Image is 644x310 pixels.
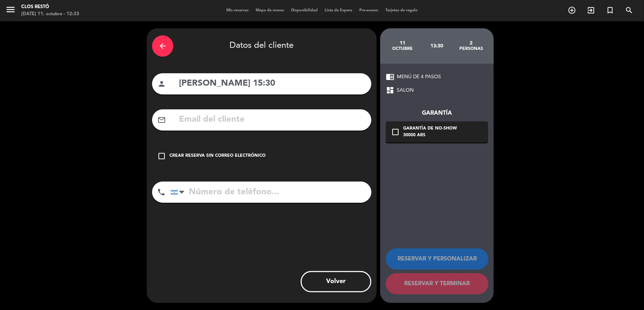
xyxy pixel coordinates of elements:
i: exit_to_app [587,6,595,15]
i: menu [5,4,16,15]
span: Disponibilidad [288,8,321,12]
span: MENÚ DE 4 PASOS [397,73,441,81]
span: Mis reservas [223,8,252,12]
i: person [157,80,166,88]
div: 30000 ARS [403,132,457,139]
i: phone [157,188,166,196]
div: 13:30 [420,34,454,58]
div: 11 [385,40,420,46]
i: turned_in_not [606,6,614,15]
i: check_box_outline_blank [391,128,400,136]
span: Mapa de mesas [252,8,288,12]
div: Crear reserva sin correo electrónico [169,153,266,160]
button: menu [5,4,16,17]
div: Datos del cliente [152,34,371,58]
i: mail_outline [157,116,166,124]
span: dashboard [386,86,394,94]
i: search [625,6,633,15]
div: Garantía de no-show [403,125,457,132]
button: RESERVAR Y PERSONALIZAR [386,248,488,270]
i: check_box_outline_blank [157,152,166,160]
div: octubre [385,46,420,52]
input: Número de teléfono... [170,182,371,203]
i: add_circle_outline [568,6,576,15]
i: arrow_back [158,42,167,50]
button: Volver [301,271,371,292]
span: Pre-acceso [356,8,382,12]
input: Email del cliente [178,113,366,127]
div: Argentina: +54 [171,182,187,202]
span: Tarjetas de regalo [382,8,421,12]
div: 2 [454,40,488,46]
div: personas [454,46,488,52]
span: SALON [397,86,414,94]
input: Nombre del cliente [178,76,366,91]
div: [DATE] 11. octubre - 12:33 [21,11,79,18]
div: Clos Restó [21,4,79,11]
div: Garantía [386,109,488,118]
span: chrome_reader_mode [386,73,394,81]
span: Lista de Espera [321,8,356,12]
button: RESERVAR Y TERMINAR [386,273,488,294]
